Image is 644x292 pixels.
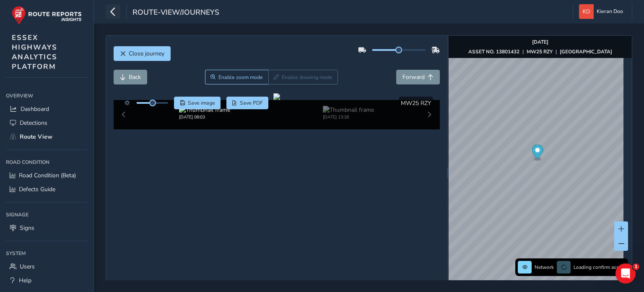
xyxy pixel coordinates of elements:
span: Kieran Doo [597,4,623,19]
span: route-view/journeys [132,7,219,19]
span: Enable zoom mode [218,74,263,81]
a: Users [6,260,88,274]
span: Detections [20,119,47,127]
span: Loading confirm assets [574,264,626,271]
button: Close journey [114,46,171,61]
span: MW25 RZY [401,99,431,107]
a: Signs [6,221,88,235]
a: Help [6,274,88,287]
div: [DATE] 13:18 [323,114,374,120]
span: Network [535,264,554,271]
span: Save image [188,100,215,106]
span: Back [129,73,141,81]
div: System [6,247,88,260]
span: Close journey [129,50,164,58]
strong: MW25 RZY [527,48,553,55]
button: Back [114,70,147,84]
strong: [DATE] [532,39,548,45]
span: Help [19,276,31,284]
span: Users [20,263,35,271]
strong: [GEOGRAPHIC_DATA] [560,48,612,55]
span: 1 [633,263,639,270]
button: Forward [396,70,440,84]
div: Overview [6,89,88,102]
img: Thumbnail frame [323,106,374,114]
img: diamond-layout [579,4,594,19]
span: Route View [20,133,52,141]
span: Signs [20,224,34,232]
div: Map marker [532,145,543,162]
span: ESSEX HIGHWAYS ANALYTICS PLATFORM [12,33,57,71]
span: Defects Guide [19,185,55,193]
span: Forward [402,73,425,81]
div: Road Condition [6,156,88,168]
span: Road Condition (Beta) [19,171,76,179]
div: Signage [6,208,88,221]
span: Dashboard [21,105,49,113]
a: Defects Guide [6,182,88,196]
a: Dashboard [6,102,88,116]
iframe: Intercom live chat [615,263,636,284]
span: Save PDF [240,100,263,106]
div: [DATE] 08:03 [179,114,230,120]
button: Save [174,97,221,109]
div: | | [468,48,612,55]
img: Thumbnail frame [179,106,230,114]
a: Road Condition (Beta) [6,168,88,182]
strong: ASSET NO. 13801432 [468,48,519,55]
button: Zoom [205,70,268,84]
a: Detections [6,116,88,130]
img: rr logo [12,6,82,25]
a: Route View [6,130,88,144]
button: PDF [226,97,269,109]
button: Kieran Doo [579,4,626,19]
